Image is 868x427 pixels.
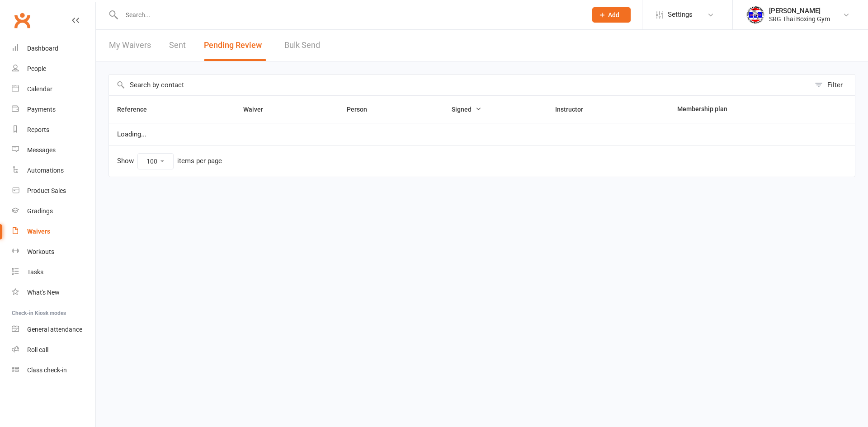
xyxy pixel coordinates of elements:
[592,7,631,23] button: Add
[284,30,320,61] a: Bulk Send
[27,228,50,235] div: Waivers
[177,157,222,165] div: items per page
[12,120,95,140] a: Reports
[347,104,377,115] button: Person
[117,104,157,115] button: Reference
[555,104,593,115] button: Instructor
[204,30,266,61] button: Pending Review
[117,106,157,113] span: Reference
[27,248,54,255] div: Workouts
[12,282,95,303] a: What's New
[746,6,764,24] img: thumb_image1718682644.png
[12,262,95,282] a: Tasks
[12,59,95,79] a: People
[608,11,619,19] span: Add
[12,340,95,360] a: Roll call
[11,9,33,32] a: Clubworx
[169,30,186,61] a: Sent
[769,7,830,15] div: [PERSON_NAME]
[27,85,52,93] div: Calendar
[27,146,56,154] div: Messages
[12,140,95,160] a: Messages
[27,126,49,133] div: Reports
[452,104,481,115] button: Signed
[669,96,818,123] th: Membership plan
[12,79,95,99] a: Calendar
[27,289,60,296] div: What's New
[27,187,66,194] div: Product Sales
[810,75,855,95] button: Filter
[12,242,95,262] a: Workouts
[827,80,843,90] div: Filter
[27,366,67,374] div: Class check-in
[27,346,48,353] div: Roll call
[12,160,95,181] a: Automations
[347,106,377,113] span: Person
[27,326,82,333] div: General attendance
[109,75,810,95] input: Search by contact
[12,38,95,59] a: Dashboard
[769,15,830,23] div: SRG Thai Boxing Gym
[27,65,46,72] div: People
[12,360,95,380] a: Class kiosk mode
[12,201,95,221] a: Gradings
[109,30,151,61] a: My Waivers
[668,5,693,25] span: Settings
[109,123,855,145] td: Loading...
[27,268,43,276] div: Tasks
[555,106,593,113] span: Instructor
[117,153,222,169] div: Show
[12,181,95,201] a: Product Sales
[12,99,95,120] a: Payments
[119,9,580,21] input: Search...
[27,45,58,52] div: Dashboard
[27,106,56,113] div: Payments
[243,106,273,113] span: Waiver
[27,207,53,215] div: Gradings
[12,221,95,242] a: Waivers
[12,319,95,340] a: General attendance kiosk mode
[452,106,481,113] span: Signed
[243,104,273,115] button: Waiver
[27,167,64,174] div: Automations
